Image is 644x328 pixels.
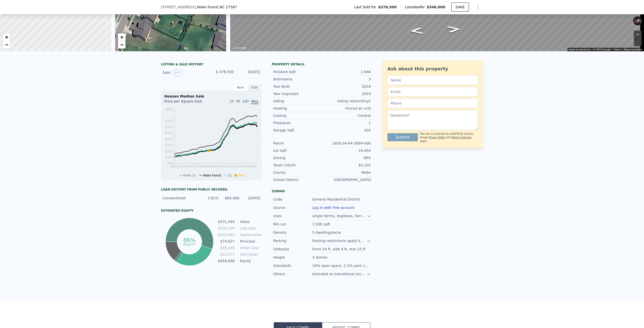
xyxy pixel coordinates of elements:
[201,196,219,201] div: 3.82%
[216,70,234,74] span: $ 376,500
[202,165,210,168] tspan: 2019
[634,31,641,38] button: Zoom in
[387,99,478,108] input: Phone
[322,99,371,104] div: Siding (Alum/Vinyl)
[230,99,234,103] span: 1Y
[451,3,469,12] button: SAVE
[273,213,312,218] div: Uses
[273,84,322,89] div: Year Built
[273,255,312,260] div: Height
[239,258,262,264] td: Equity
[273,77,322,82] div: Bathrooms
[427,5,445,9] span: $546,000
[222,196,239,201] div: $85,000
[322,170,371,175] div: Wake
[243,99,249,103] span: 10Y
[248,84,262,91] div: Sale
[233,165,241,168] tspan: 2023
[322,84,371,89] div: 2019
[322,148,371,153] div: 10,454
[473,2,483,12] button: Show Options
[312,230,342,235] div: 5 dwellings/acre
[322,77,371,82] div: 3
[242,165,249,168] tspan: 2024
[231,45,248,51] a: Open this area in Google Maps (opens a new window)
[272,189,372,193] div: Zoning
[312,206,355,210] button: Log in with free account
[312,197,361,202] div: General Residential District
[273,197,312,202] div: Code
[165,108,173,111] tspan: $265
[322,128,371,133] div: 420
[273,113,322,118] div: Cooling
[273,99,322,104] div: Siding
[429,136,446,139] a: Privacy Policy
[312,271,367,276] div: Intended as transitional zones, major site plan required for developments over 100 units
[312,247,367,252] div: Front 20 ft, side 8 ft, rear 25 ft
[161,5,196,10] span: [STREET_ADDRESS]
[161,62,262,67] div: LISTING & SALE HISTORY
[165,119,173,123] tspan: $227
[273,141,322,146] div: Parcel
[273,91,322,96] div: Year Improved
[239,252,262,257] td: Paid Down
[273,230,312,235] div: Density
[186,165,194,168] tspan: 2017
[322,141,371,146] div: 1830.04-84-3884-000
[593,48,611,51] span: © 2025 Google
[322,177,371,182] div: [GEOGRAPHIC_DATA]
[120,41,123,48] span: −
[322,91,371,96] div: 2019
[161,188,262,192] div: Loan history from public records
[273,177,322,182] div: School District
[312,222,331,227] div: 7,500 sqft
[569,48,590,51] button: Keyboard shortcuts
[273,263,312,268] div: Standards
[183,237,195,243] tspan: 86%
[273,128,322,133] div: Garage Sqft
[420,132,478,143] div: This site is protected by reCAPTCHA and the Google and apply.
[165,156,173,159] tspan: $107
[218,219,235,224] td: $531,493
[165,137,173,141] tspan: $167
[273,222,312,227] div: Min Lot
[164,99,211,107] div: Price per Square Foot
[633,17,642,25] button: Reset the view
[354,5,378,10] span: Last Sold for
[378,5,397,10] span: $376,500
[273,120,322,125] div: Fireplaces
[273,170,322,175] div: County
[218,225,235,231] td: $376,500
[172,69,183,76] button: View historical data
[239,239,262,244] td: Principal
[164,94,258,99] div: Houses Median Sale
[273,163,322,168] div: Taxes (2024)
[322,69,371,74] div: 2,946
[273,271,312,276] div: Others
[171,165,178,168] tspan: 2015
[183,174,197,177] span: Wake Co.
[387,133,418,141] button: Submit
[3,33,10,41] a: Zoom in
[640,16,642,25] button: Rotate clockwise
[239,225,262,231] td: Last Sale
[118,33,126,41] a: Zoom in
[322,120,371,125] div: 1
[218,5,237,9] span: , NC 27587
[405,5,427,10] span: Lotside ARV
[231,45,248,51] img: Google
[322,155,371,160] div: GR5
[165,131,173,135] tspan: $187
[238,174,245,177] span: Sale
[273,69,322,74] div: Finished Sqft
[273,205,312,210] div: Source
[251,99,258,104] span: Max
[3,41,10,49] a: Zoom out
[218,232,235,238] td: $154,993
[196,5,237,10] span: , Wake Forest
[312,263,371,268] div: 10% open space, 2.5% park space
[163,69,207,76] div: Sold
[272,62,372,66] div: Property details
[452,136,471,139] a: Terms of Service
[203,174,221,177] span: Wake Forest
